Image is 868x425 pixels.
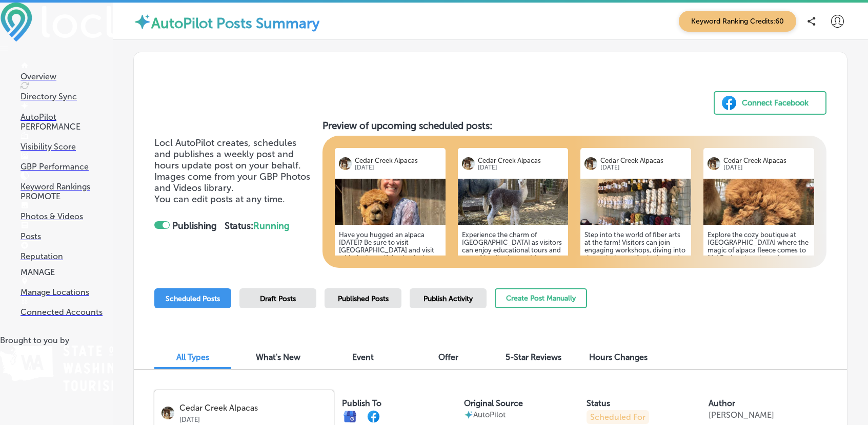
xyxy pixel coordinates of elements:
[179,403,327,413] p: Cedar Creek Alpacas
[162,407,174,419] img: logo
[21,142,113,152] p: Visibility Score
[355,157,441,164] p: Cedar Creek Alpacas
[458,179,569,225] img: 3d349bb8-b762-4218-a8d2-9d181cc671a2F8842087-8CB0-44D5-B7BE-FD183E30BC79_1_105_c.jpg
[21,287,113,297] p: Manage Locations
[723,164,810,171] p: [DATE]
[21,307,113,317] p: Connected Accounts
[21,202,113,221] a: Photos & Videos
[21,267,113,277] p: MANAGE
[21,192,113,201] p: PROMOTE
[21,182,113,192] p: Keyword Rankings
[339,231,441,338] h5: Have you hugged an alpaca [DATE]? Be sure to visit [GEOGRAPHIC_DATA] and visit with the beautiful...
[166,294,220,303] span: Scheduled Posts
[589,352,648,362] span: Hours Changes
[21,297,113,317] a: Connected Accounts
[708,231,810,338] h5: Explore the cozy boutique at [GEOGRAPHIC_DATA] where the magic of alpaca fleece comes to life! Ea...
[600,157,687,164] p: Cedar Creek Alpacas
[464,410,473,419] img: autopilot-icon
[151,15,319,32] label: AutoPilot Posts Summary
[21,112,113,122] p: AutoPilot
[21,132,113,152] a: Visibility Score
[473,410,506,419] p: AutoPilot
[21,122,113,132] p: PERFORMANCE
[21,92,113,101] p: Directory Sync
[133,13,151,31] img: autopilot-icon
[587,398,610,408] label: Status
[338,294,389,303] span: Published Posts
[506,352,561,362] span: 5-Star Reviews
[225,220,290,231] strong: Status:
[464,398,523,408] label: Original Source
[260,294,296,303] span: Draft Posts
[21,222,113,241] a: Posts
[253,220,290,231] span: Running
[21,242,113,261] a: Reputation
[703,179,814,225] img: 1749068960fac7cb19-5de0-448b-9eec-53bfdebec2aa_fullsizeoutput_bd8.jpeg
[587,410,649,424] p: Scheduled For
[584,157,597,170] img: logo
[478,157,564,164] p: Cedar Creek Alpacas
[21,172,113,192] a: Keyword Rankings
[742,95,809,111] div: Connect Facebook
[21,251,113,261] p: Reputation
[21,72,113,81] p: Overview
[21,162,113,172] p: GBP Performance
[21,152,113,172] a: GBP Performance
[256,352,300,362] span: What's New
[352,352,374,362] span: Event
[679,11,796,32] span: Keyword Ranking Credits: 60
[709,398,735,408] label: Author
[172,220,217,231] strong: Publishing
[154,194,285,205] span: You can edit posts at any time.
[478,164,564,171] p: [DATE]
[580,179,691,225] img: 174906895816c18611-3521-43a5-ad66-5927c056538a_IMG_8595.JPG
[21,231,113,241] p: Posts
[709,410,774,420] p: [PERSON_NAME]
[176,352,209,362] span: All Types
[21,278,113,297] a: Manage Locations
[21,211,113,221] p: Photos & Videos
[21,102,113,122] a: AutoPilot
[600,164,687,171] p: [DATE]
[495,288,587,308] button: Create Post Manually
[322,120,826,132] h3: Preview of upcoming scheduled posts:
[179,413,327,423] p: [DATE]
[723,157,810,164] p: Cedar Creek Alpacas
[355,164,441,171] p: [DATE]
[21,62,113,81] a: Overview
[335,179,446,225] img: dbcd2cfe-9055-4f53-be4b-a8528e5853d3686627F9-65A1-4164-B936-0121D98413AC.jpg
[462,231,564,338] h5: Experience the charm of [GEOGRAPHIC_DATA] as visitors can enjoy educational tours and meet friend...
[462,157,475,170] img: logo
[154,137,310,194] span: Locl AutoPilot creates, schedules and publishes a weekly post and hours update post on your behal...
[584,231,687,331] h5: Step into the world of fiber arts at the farm! Visitors can join engaging workshops, diving into ...
[714,91,826,115] button: Connect Facebook
[342,398,381,408] label: Publish To
[438,352,458,362] span: Offer
[339,157,352,170] img: logo
[708,157,720,170] img: logo
[423,294,473,303] span: Publish Activity
[21,82,113,101] a: Directory Sync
